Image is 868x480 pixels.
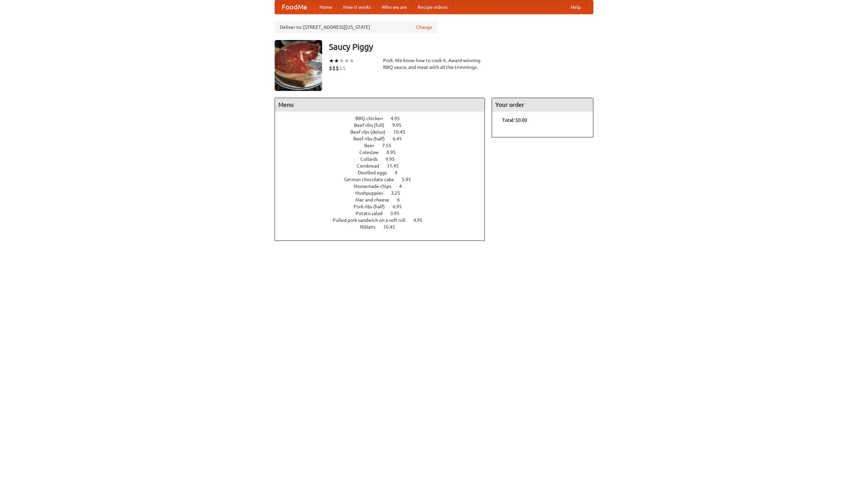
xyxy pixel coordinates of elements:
a: Potato salad 3.95 [356,211,412,216]
img: angular.jpg [275,40,322,91]
span: Pulled pork sandwich on a soft roll [333,217,412,223]
b: Total: $0.00 [502,117,527,123]
span: Housemade chips [354,184,398,189]
li: ★ [329,57,334,64]
span: Hushpuppies [355,190,390,196]
span: BBQ chicken [355,116,390,121]
span: 5.95 [402,177,418,182]
a: Housemade chips 4 [354,184,414,189]
span: 6.45 [393,136,409,141]
a: Cornbread 11.45 [357,163,411,169]
a: Beef ribs (delux) 10.45 [350,129,418,135]
li: $ [339,64,342,72]
a: Beef ribs (half) 6.45 [353,136,414,141]
a: BBQ chicken 4.95 [355,116,412,121]
span: 8.95 [387,150,402,155]
span: 4 [395,170,404,175]
a: German chocolate cake 5.95 [344,177,423,182]
span: Beef ribs (delux) [350,129,392,135]
a: How it works [338,0,376,14]
a: Coleslaw 8.95 [359,150,408,155]
span: 4.95 [413,217,429,223]
a: Pulled pork sandwich on a soft roll 4.95 [333,217,435,223]
span: Collards [360,156,384,162]
span: 9.95 [392,122,408,128]
a: Who we are [376,0,412,14]
span: Riblets [360,224,382,230]
a: Beef ribs (full) 9.95 [354,122,414,128]
li: ★ [349,57,354,64]
span: 7.55 [382,143,398,148]
span: Cornbread [357,163,386,169]
span: German chocolate cake [344,177,401,182]
a: FoodMe [275,0,314,14]
li: $ [329,64,332,72]
span: 6.95 [393,204,409,209]
a: Mac and cheese 6 [355,197,412,203]
a: Riblets 10.45 [360,224,408,230]
h3: Saucy Piggy [329,40,593,54]
a: Devilled eggs 4 [358,170,410,175]
span: Beef ribs (half) [353,136,392,141]
span: Devilled eggs [358,170,394,175]
span: 6 [397,197,407,203]
span: Beef ribs (full) [354,122,391,128]
span: 11.45 [387,163,406,169]
span: 9.95 [386,156,401,162]
span: 3.25 [391,190,407,196]
a: Help [565,0,586,14]
h4: Your order [492,98,593,112]
span: Mac and cheese [355,197,396,203]
a: Home [314,0,338,14]
a: Pork ribs (half) 6.95 [354,204,414,209]
span: 4 [399,184,409,189]
h4: Menu [275,98,485,112]
li: ★ [339,57,344,64]
div: Pork. We know how to cook it. Award-winning BBQ sauce, and meat with all the trimmings. [383,57,485,71]
a: Beer 7.55 [364,143,404,148]
a: Recipe videos [412,0,453,14]
li: $ [332,64,336,72]
span: Pork ribs (half) [354,204,392,209]
span: 3.95 [390,211,406,216]
span: Beer [364,143,381,148]
div: Deliver to: [STREET_ADDRESS][US_STATE] [275,21,437,33]
span: Potato salad [356,211,389,216]
li: $ [342,64,346,72]
li: ★ [334,57,339,64]
span: 10.45 [393,129,412,135]
span: 4.95 [391,116,407,121]
a: Change [416,24,432,31]
span: Coleslaw [359,150,386,155]
li: ★ [344,57,349,64]
li: $ [336,64,339,72]
a: Hushpuppies 3.25 [355,190,413,196]
a: Collards 9.95 [360,156,407,162]
span: 10.45 [383,224,402,230]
